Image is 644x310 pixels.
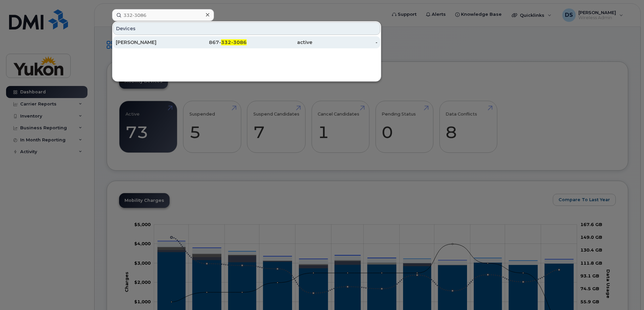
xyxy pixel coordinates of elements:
[116,39,181,46] div: [PERSON_NAME]
[221,39,247,45] span: 332-3086
[113,36,380,48] a: [PERSON_NAME]867-332-3086active-
[247,39,312,46] div: active
[312,39,378,46] div: -
[113,22,380,35] div: Devices
[181,39,247,46] div: 867-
